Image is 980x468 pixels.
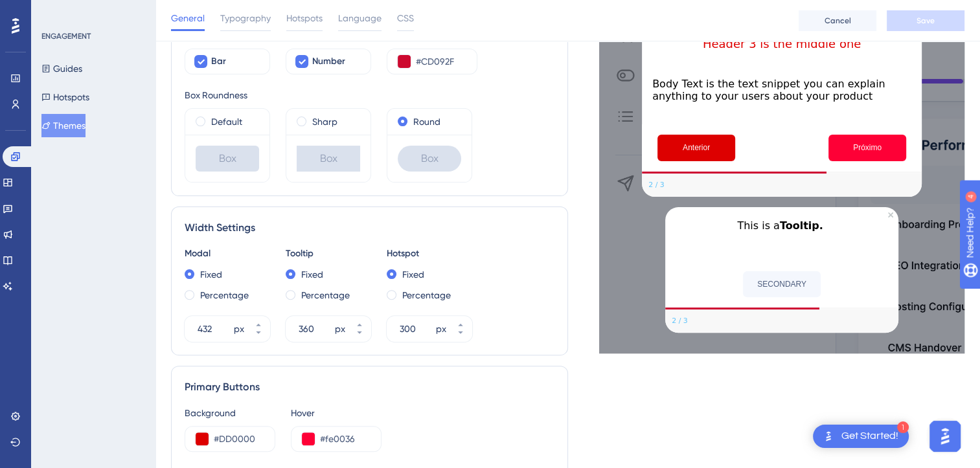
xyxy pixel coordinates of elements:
b: Tooltip. [780,219,823,232]
div: Box [297,146,360,172]
label: Percentage [402,287,451,303]
div: Get Started! [841,429,898,443]
div: Footer [642,173,922,197]
button: Guides [41,57,82,80]
span: Cancel [825,16,851,26]
div: Hover [291,405,382,421]
span: General [171,10,205,26]
button: Themes [41,114,85,137]
div: px [234,321,244,337]
label: Percentage [200,287,249,303]
input: px [299,321,332,337]
button: px [449,316,472,329]
button: Previous [657,135,735,161]
span: Save [917,16,935,26]
button: px [348,329,371,342]
span: Number [312,54,345,69]
div: px [335,321,345,337]
p: Body Text is the text snippet you can explain anything to your users about your product [652,78,911,102]
img: launcher-image-alternative-text [821,429,836,444]
div: Background [185,405,275,421]
span: CSS [397,10,414,26]
span: Bar [211,54,226,69]
button: Hotspots [41,85,89,109]
div: Primary Buttons [185,379,554,395]
div: Box Roundness [185,87,554,103]
div: Step 2 of 3 [672,316,688,326]
button: Next [828,135,906,161]
div: Close Preview [888,212,893,217]
h3: Header 3 is the middle one [652,37,911,50]
button: Save [887,10,964,31]
span: Typography [220,10,271,26]
div: Step 2 of 3 [648,180,665,190]
label: Sharp [312,114,337,129]
label: Fixed [301,267,323,282]
div: Modal [185,246,270,262]
span: Language [338,10,382,26]
label: Percentage [301,287,350,303]
span: Need Help? [30,3,81,19]
div: Box [398,146,461,172]
div: 1 [897,421,909,433]
div: Tooltip [286,246,371,262]
p: This is a [676,217,888,234]
div: ENGAGEMENT [41,31,91,41]
input: px [400,321,433,337]
button: px [247,329,270,342]
div: Box [196,146,259,172]
label: Fixed [402,267,424,282]
label: Round [413,114,440,129]
span: Hotspots [286,10,323,26]
button: SECONDARY [743,271,821,297]
div: Footer [665,309,898,333]
input: px [198,321,231,337]
button: px [348,316,371,329]
div: Hotspot [387,246,472,262]
button: Cancel [799,10,876,31]
button: px [449,329,472,342]
div: Open Get Started! checklist, remaining modules: 1 [813,425,909,448]
label: Default [211,114,242,129]
div: px [436,321,446,337]
div: Width Settings [185,220,554,236]
iframe: UserGuiding AI Assistant Launcher [926,417,964,456]
div: 4 [90,6,94,17]
button: px [247,316,270,329]
label: Fixed [200,267,222,282]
